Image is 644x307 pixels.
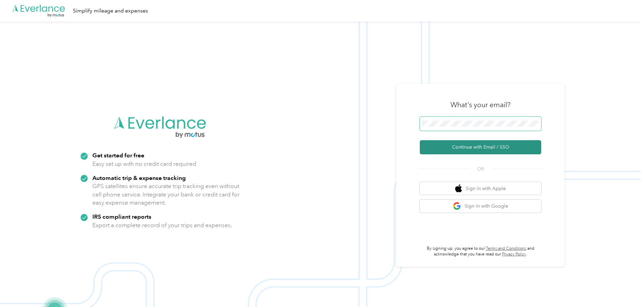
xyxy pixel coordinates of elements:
[420,246,541,257] p: By signing up, you agree to our and acknowledge that you have read our .
[502,252,526,257] a: Privacy Policy
[92,160,196,168] p: Easy set up with no credit card required
[453,202,461,210] img: google logo
[92,174,186,181] strong: Automatic trip & expense tracking
[92,182,240,207] p: GPS satellites ensure accurate trip tracking even without cell phone service. Integrate your bank...
[450,100,510,110] h3: What's your email?
[486,246,526,251] a: Terms and Conditions
[92,221,232,229] p: Export a complete record of your trips and expenses.
[469,165,492,173] span: OR
[420,182,541,195] button: apple logoSign in with Apple
[92,213,151,220] strong: IRS compliant reports
[420,140,541,154] button: Continue with Email / SSO
[455,184,462,193] img: apple logo
[92,152,144,159] strong: Get started for free
[420,199,541,213] button: google logoSign in with Google
[73,7,148,15] div: Simplify mileage and expenses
